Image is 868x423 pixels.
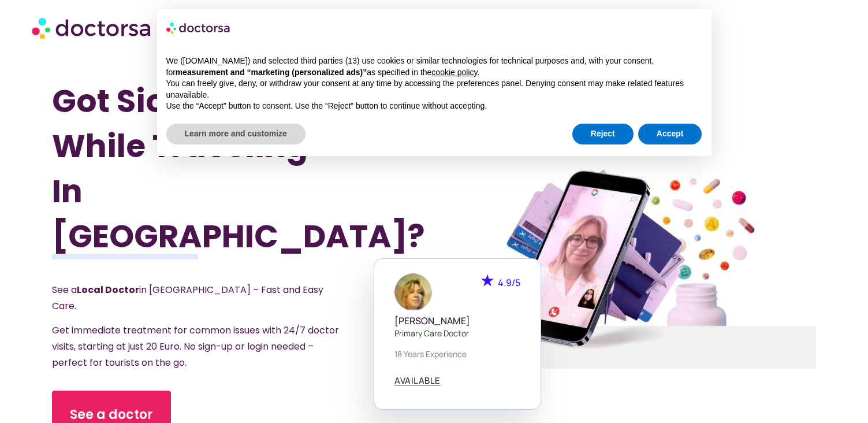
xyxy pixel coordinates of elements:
p: Use the “Accept” button to consent. Use the “Reject” button to continue without accepting. [166,101,702,112]
p: You can freely give, deny, or withdraw your consent at any time by accessing the preferences pane... [166,78,702,101]
span: See a in [GEOGRAPHIC_DATA] – Fast and Easy Care. [52,283,323,313]
p: We ([DOMAIN_NAME]) and selected third parties (13) use cookies or similar technologies for techni... [166,55,702,78]
span: AVAILABLE [394,376,441,385]
button: Accept [638,124,702,144]
a: AVAILABLE [394,376,441,385]
strong: Local Doctor [77,283,139,296]
img: logo [166,18,231,37]
p: 18 years experience [394,348,520,360]
p: Primary care doctor [394,327,520,339]
strong: measurement and “marketing (personalized ads)” [176,68,367,77]
h5: [PERSON_NAME] [394,316,520,326]
span: 4.9/5 [498,276,520,289]
a: cookie policy [431,68,477,77]
button: Learn more and customize [166,124,306,144]
span: Get immediate treatment for common issues with 24/7 doctor visits, starting at just 20 Euro. No s... [52,324,339,369]
h1: Got Sick While Traveling In [GEOGRAPHIC_DATA]? [52,79,377,259]
button: Reject [572,124,634,144]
